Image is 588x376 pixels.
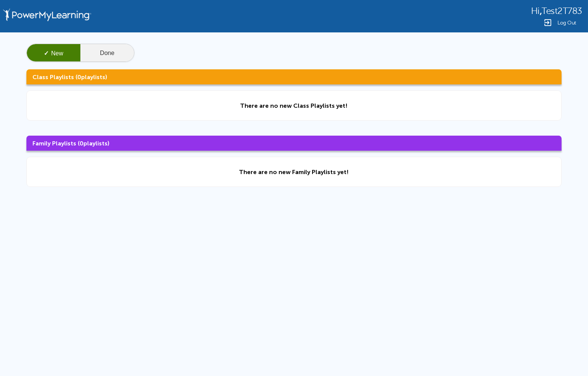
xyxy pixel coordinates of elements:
[239,168,349,176] div: There are no new Family Playlists yet!
[531,5,582,16] div: ,
[557,20,576,26] span: Log Out
[240,102,348,109] div: There are no new Class Playlists yet!
[543,18,552,27] img: Logout Icon
[80,140,83,147] span: 0
[44,50,49,57] span: ✓
[77,73,81,81] span: 0
[542,6,582,16] span: Test2T783
[26,69,562,84] h3: Class Playlists ( playlists)
[531,6,540,16] span: Hi
[80,44,134,62] button: Done
[27,44,80,62] button: ✓New
[26,136,562,151] h3: Family Playlists ( playlists)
